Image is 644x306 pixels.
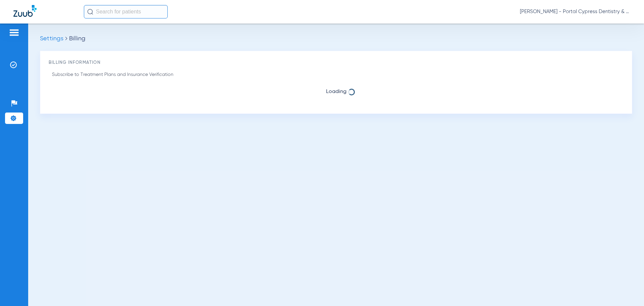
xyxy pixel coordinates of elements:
[49,59,624,66] h3: Billing Information
[9,29,19,37] img: hamburger-icon
[84,5,168,18] input: Search for patients
[49,88,624,95] span: Loading
[520,8,631,15] span: [PERSON_NAME] - Portal Cypress Dentistry & Orthodontics
[87,9,93,15] img: Search Icon
[69,36,85,42] span: Billing
[40,36,63,42] span: Settings
[52,71,366,78] p: Subscribe to Treatment Plans and Insurance Verification
[13,5,37,17] img: Zuub Logo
